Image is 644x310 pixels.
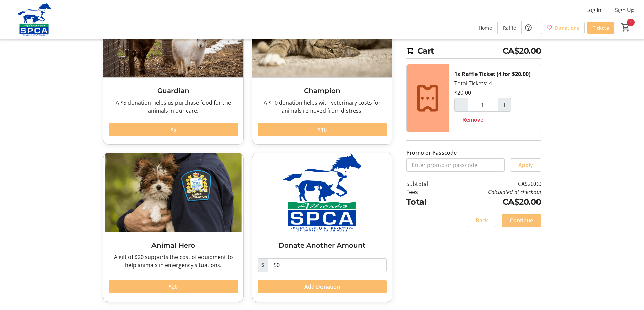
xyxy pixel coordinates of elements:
td: Fees [406,188,446,196]
span: Donations [555,24,579,31]
span: Raffle [503,24,516,31]
button: Apply [510,158,541,172]
h3: Guardian [109,86,238,96]
span: Remove [462,116,483,124]
input: Donation Amount [268,258,387,272]
button: Add Donation [258,280,387,293]
span: Home [479,24,492,31]
a: Tickets [587,22,614,34]
a: Raffle [498,22,521,34]
button: Cart [620,21,632,33]
span: CA$20.00 [503,45,541,57]
input: Enter promo or passcode [406,158,505,172]
span: Tickets [593,24,609,31]
button: Sign Up [610,5,640,16]
td: Total [406,196,446,208]
img: Animal Hero [103,153,243,232]
button: Increment by one [498,98,511,111]
h3: Donate Another Amount [258,240,387,250]
label: Promo or Passcode [406,149,457,157]
td: Calculated at checkout [445,188,541,196]
div: A gift of $20 supports the cost of equipment to help animals in emergency situations. [109,253,238,269]
h3: Champion [258,86,387,96]
button: Back [468,214,496,227]
button: Log In [581,5,607,16]
button: $10 [258,123,387,136]
span: $ [258,258,268,272]
input: Raffle Ticket (4 for $20.00) Quantity [468,98,498,112]
div: 1x Raffle Ticket (4 for $20.00) [454,70,530,78]
h2: Cart [406,45,541,59]
img: Donate Another Amount [252,153,392,232]
td: CA$20.00 [445,180,541,188]
div: Total Tickets: 4 [449,64,541,132]
span: Apply [518,161,533,169]
h3: Animal Hero [109,240,238,250]
a: Home [473,22,497,34]
span: Add Donation [304,283,340,291]
div: A $5 donation helps us purchase food for the animals in our care. [109,98,238,115]
span: Log In [586,6,601,14]
button: Remove [454,113,492,126]
td: CA$20.00 [445,196,541,208]
button: $20 [109,280,238,293]
button: $5 [109,123,238,136]
button: Continue [502,214,541,227]
div: A $10 donation helps with veterinary costs for animals removed from distress. [258,98,387,115]
img: Alberta SPCA's Logo [4,3,64,36]
td: Subtotal [406,180,446,188]
span: Continue [510,216,533,224]
span: Back [476,216,488,224]
span: Sign Up [615,6,635,14]
span: $10 [317,125,327,134]
a: Donations [541,22,585,34]
button: Help [522,21,535,34]
button: Decrement by one [455,98,468,111]
div: $20.00 [454,89,471,97]
span: $5 [170,125,176,134]
span: $20 [169,283,178,291]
